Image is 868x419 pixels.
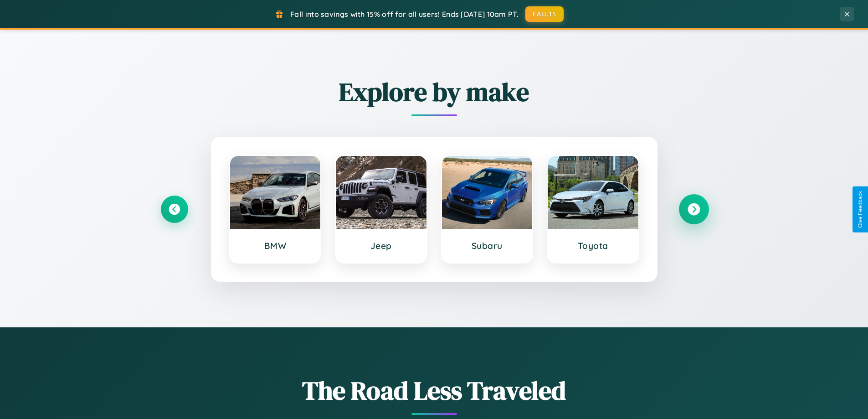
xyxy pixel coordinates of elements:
[161,74,708,109] h2: Explore by make
[451,240,524,251] h3: Subaru
[557,240,629,251] h3: Toyota
[857,191,863,228] div: Give Feedback
[161,373,708,408] h1: The Road Less Traveled
[239,240,312,251] h3: BMW
[345,240,417,251] h3: Jeep
[290,10,519,19] span: Fall into savings with 15% off for all users! Ends [DATE] 10am PT.
[525,6,564,22] button: FALL15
